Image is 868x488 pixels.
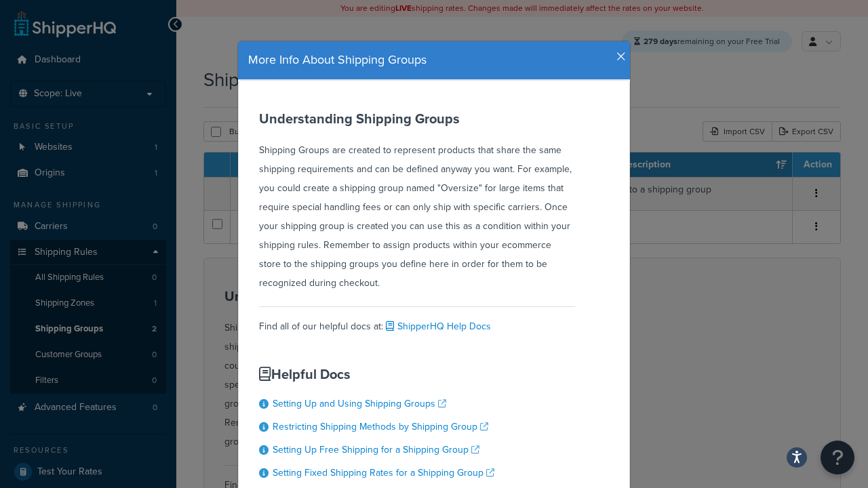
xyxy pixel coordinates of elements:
[248,52,620,69] h4: More Info About Shipping Groups
[273,443,479,457] a: Setting Up Free Shipping for a Shipping Group
[259,111,575,126] h3: Understanding Shipping Groups
[259,111,575,293] div: Shipping Groups are created to represent products that share the same shipping requirements and c...
[259,306,575,336] div: Find all of our helpful docs at:
[383,319,491,333] a: ShipperHQ Help Docs
[273,420,488,434] a: Restricting Shipping Methods by Shipping Group
[273,396,446,411] a: Setting Up and Using Shipping Groups
[273,466,494,480] a: Setting Fixed Shipping Rates for a Shipping Group
[259,367,568,382] h3: Helpful Docs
